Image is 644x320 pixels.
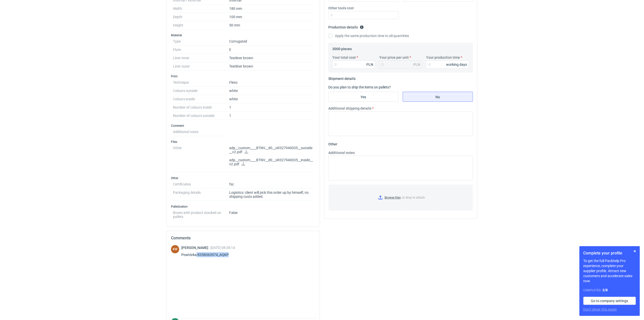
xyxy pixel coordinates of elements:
input: 0 [332,60,375,69]
dd: fsc [229,180,314,188]
h3: Files [171,140,316,144]
p: adp__custom____BTNV__d0__oR327940035__inside__v2.pdf [229,158,314,167]
h3: Palletization [171,205,316,209]
label: Your price per unit [379,55,409,60]
dd: 100 mm [229,13,314,21]
dd: Flexo [229,78,314,87]
dt: Technique [173,78,229,87]
dd: Corrugated [229,37,314,46]
legend: Other [328,140,337,146]
dd: Testliner brown [229,62,314,71]
dt: Flute [173,46,229,54]
dd: E [229,46,314,54]
p: adp__custom____BTNV__d0__oR327940035__outside__v2.pdf [229,146,314,154]
legend: Production details [328,23,364,29]
h3: Other [171,176,316,180]
dt: Type [173,37,229,46]
dt: Liner inner [173,54,229,62]
button: Don’t show this again [583,307,617,312]
dt: Colours outside [173,87,229,95]
dt: Number of colours inside [173,103,229,112]
input: 0 [328,11,399,19]
dt: Number of colours outside [173,112,229,120]
label: Your production time [426,55,460,60]
dt: Liner outer [173,62,229,71]
label: No [403,92,473,102]
h1: Complete your profile [583,250,636,256]
p: To get the full Packhelp Pro experience, complete your supplier profile. Attract new customers an... [583,258,636,283]
legend: Shipment details [328,75,356,81]
dd: 1 [229,103,314,112]
label: Do you plan to ship the items on pallets? [328,85,391,89]
dt: Packaging details [173,188,229,201]
button: Skip for now [632,248,638,254]
a: Go to company settings [583,297,636,305]
input: 0 [426,60,469,69]
label: Other tools cost [328,6,354,11]
span: [PERSON_NAME] [181,246,210,250]
span: [DATE] 08:38:14 [210,246,235,250]
dt: Other [173,144,229,172]
div: PLN [413,62,420,67]
label: Additional notes [328,150,355,155]
div: Powtórka R358363974_AQKP [181,252,235,257]
label: Additional shipping details [328,106,371,111]
dt: Depth [173,13,229,21]
div: Klaudia Wiśniewska [171,245,179,253]
div: Completed: [583,287,636,293]
label: Yes [328,92,399,102]
div: working days [446,62,467,67]
dd: Testliner brown [229,54,314,62]
strong: 2 / 8 [603,288,608,292]
dt: Additional notes [173,128,229,136]
h3: Material [171,33,316,37]
dd: 180 mm [229,5,314,13]
div: PLN [366,62,373,67]
h2: Comments [171,235,316,241]
label: Your total cost [332,55,356,60]
dd: Logistics: client will pick this order up by himself, no shipping costs added. [229,188,314,201]
dt: Boxes with product stacked on pallets [173,209,229,219]
dd: 1 [229,112,314,120]
dt: Certificates [173,180,229,188]
dt: Width [173,5,229,13]
dt: Height [173,21,229,29]
dt: Colours inside [173,95,229,103]
dd: white [229,95,314,103]
dd: 50 mm [229,21,314,29]
dd: white [229,87,314,95]
label: Apply the same production time to all quantities [328,33,409,38]
h3: Comment [171,124,316,128]
legend: 3000 pieces [332,45,352,51]
h3: Print [171,74,316,78]
label: or drop to attach [329,185,473,210]
figcaption: KW [171,245,179,253]
dd: False [229,209,314,219]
